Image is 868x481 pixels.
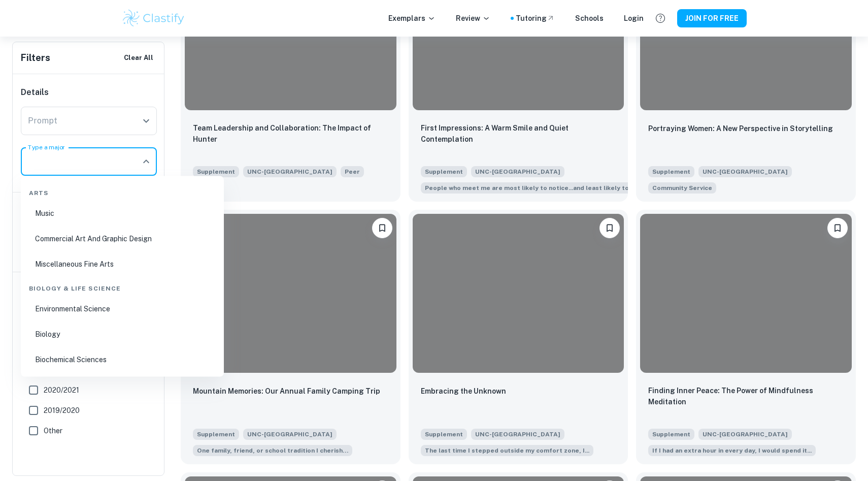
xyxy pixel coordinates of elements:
[25,252,220,276] li: Miscellaneous Fine Arts
[341,165,364,177] span: Describe a peer who is making a difference in your school or community. What actions has that pee...
[25,323,220,346] li: Biology
[425,183,653,193] span: People who meet me are most likely to notice...and least likely to notice..
[421,166,467,177] span: Supplement
[345,167,360,176] span: Peer
[25,202,220,225] li: Music
[421,429,467,440] span: Supplement
[471,429,564,440] span: UNC-[GEOGRAPHIC_DATA]
[21,86,157,99] h6: Details
[44,405,80,416] span: 2019/2020
[25,180,220,202] div: Arts
[25,297,220,320] li: Environmental Science
[388,13,436,24] p: Exemplars
[648,181,716,194] span: If you could change one thing to better your community, what would it be? Please explain.
[421,122,616,145] p: First Impressions: A Warm Smile and Quiet Contemplation
[25,348,220,371] li: Biochemical Sciences
[652,446,812,455] span: If I had an extra hour in every day, I would spend it...
[575,13,604,24] a: Schools
[648,429,694,440] span: Supplement
[181,210,400,464] a: Please log in to bookmark exemplarsMountain Memories: Our Annual Family Camping TripSupplementUNC...
[193,444,352,456] span: One family, friend, or school tradition I cherish…
[25,227,220,250] li: Commercial Art And Graphic Design
[648,166,694,177] span: Supplement
[648,444,816,456] span: If I had an extra hour in every day, I would spend it...
[21,51,50,65] h6: Filters
[698,166,792,177] span: UNC-[GEOGRAPHIC_DATA]
[409,210,628,464] a: Please log in to bookmark exemplarsEmbracing the UnknownSupplementUNC-[GEOGRAPHIC_DATA]The last t...
[44,425,62,436] span: Other
[648,385,844,407] p: Finding Inner Peace: The Power of Mindfulness Meditation
[652,183,712,193] span: Community Service
[193,386,380,397] p: Mountain Memories: Our Annual Family Camping Trip
[516,13,555,24] a: Tutoring
[636,210,856,464] a: Please log in to bookmark exemplarsFinding Inner Peace: The Power of Mindfulness MeditationSupple...
[121,8,186,28] img: Clastify logo
[827,218,848,238] button: Please log in to bookmark exemplars
[421,386,506,397] p: Embracing the Unknown
[698,429,792,440] span: UNC-[GEOGRAPHIC_DATA]
[121,50,156,66] button: Clear All
[456,13,490,24] p: Review
[599,218,620,238] button: Please log in to bookmark exemplars
[425,446,589,455] span: The last time I stepped outside my comfort zone, I...
[652,10,669,27] button: Help and Feedback
[193,429,239,440] span: Supplement
[28,143,65,151] label: Type a major
[372,218,392,238] button: Please log in to bookmark exemplars
[243,166,337,177] span: UNC-[GEOGRAPHIC_DATA]
[421,181,657,194] span: People who meet me are most likely to notice...and least likely to notice...
[193,122,388,145] p: Team Leadership and Collaboration: The Impact of Hunter
[624,13,644,24] a: Login
[197,446,348,455] span: One family, friend, or school tradition I cherish…
[193,166,239,177] span: Supplement
[677,9,747,27] button: JOIN FOR FREE
[25,276,220,297] div: Biology & Life Science
[471,166,564,177] span: UNC-[GEOGRAPHIC_DATA]
[648,123,833,134] p: Portraying Women: A New Perspective in Storytelling
[139,154,153,169] button: Close
[139,114,153,128] button: Open
[421,444,593,456] span: The last time I stepped outside my comfort zone, I...
[44,384,79,396] span: 2020/2021
[243,429,337,440] span: UNC-[GEOGRAPHIC_DATA]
